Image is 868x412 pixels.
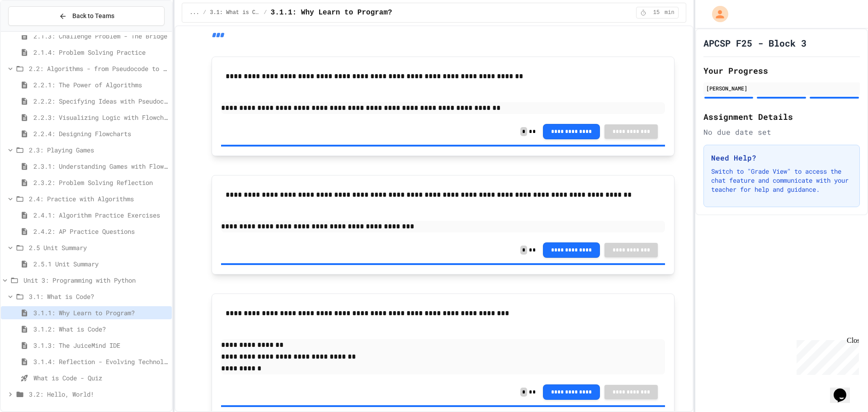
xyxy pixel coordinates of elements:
[33,31,168,41] span: 2.1.3: Challenge Problem - The Bridge
[33,259,168,269] span: 2.5.1 Unit Summary
[33,308,168,317] span: 3.1.1: Why Learn to Program?
[72,11,114,21] span: Back to Teams
[33,324,168,334] span: 3.1.2: What is Code?
[29,64,168,73] span: 2.2: Algorithms - from Pseudocode to Flowcharts
[33,373,168,383] span: What is Code - Quiz
[33,357,168,366] span: 3.1.4: Reflection - Evolving Technology
[33,47,168,57] span: 2.1.4: Problem Solving Practice
[210,9,260,16] span: 3.1: What is Code?
[4,4,62,57] div: Chat with us now!Close
[649,9,664,16] span: 15
[271,7,392,18] span: 3.1.1: Why Learn to Program?
[33,96,168,106] span: 2.2.2: Specifying Ideas with Pseudocode
[33,210,168,220] span: 2.4.1: Algorithm Practice Exercises
[8,6,165,26] button: Back to Teams
[703,110,860,123] h2: Assignment Details
[29,194,168,204] span: 2.4: Practice with Algorithms
[33,178,168,187] span: 2.3.2: Problem Solving Reflection
[189,9,199,16] span: ...
[703,37,807,49] h1: APCSP F25 - Block 3
[33,161,168,171] span: 2.3.1: Understanding Games with Flowcharts
[830,376,859,403] iframe: chat widget
[711,167,852,194] p: Switch to "Grade View" to access the chat feature and communicate with your teacher for help and ...
[711,152,852,163] h3: Need Help?
[33,227,168,236] span: 2.4.2: AP Practice Questions
[703,127,860,137] div: No due date set
[703,64,860,77] h2: Your Progress
[33,341,168,350] span: 3.1.3: The JuiceMind IDE
[706,84,857,92] div: [PERSON_NAME]
[264,9,267,16] span: /
[793,336,859,375] iframe: chat widget
[703,4,731,24] div: My Account
[29,145,168,155] span: 2.3: Playing Games
[33,80,168,90] span: 2.2.1: The Power of Algorithms
[33,129,168,138] span: 2.2.4: Designing Flowcharts
[29,389,168,399] span: 3.2: Hello, World!
[665,9,675,16] span: min
[203,9,206,16] span: /
[24,275,168,285] span: Unit 3: Programming with Python
[29,243,168,252] span: 2.5 Unit Summary
[33,113,168,122] span: 2.2.3: Visualizing Logic with Flowcharts
[29,292,168,301] span: 3.1: What is Code?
